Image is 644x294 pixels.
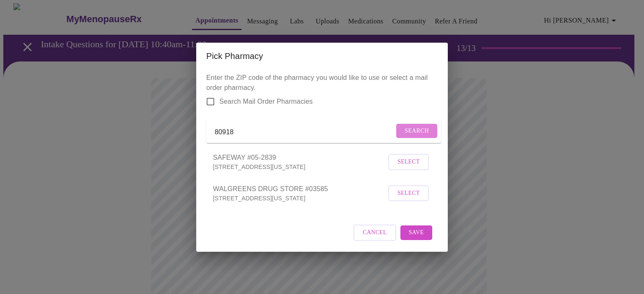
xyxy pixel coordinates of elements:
span: Select [397,188,420,199]
button: Search [396,124,437,138]
p: [STREET_ADDRESS][US_STATE] [213,163,386,171]
span: Search [405,126,429,136]
span: WALGREENS DRUG STORE #03585 [213,184,386,194]
button: Save [400,225,432,240]
button: Select [388,154,429,170]
p: Enter the ZIP code of the pharmacy you would like to use or select a mail order pharmacy. [206,73,438,212]
button: Cancel [353,225,396,241]
span: SAFEWAY #05-2839 [213,153,386,163]
span: Search Mail Order Pharmacies [219,97,313,107]
h2: Pick Pharmacy [206,49,438,63]
span: Select [397,157,420,167]
input: Send a message to your care team [215,126,394,139]
span: Save [409,228,424,238]
p: [STREET_ADDRESS][US_STATE] [213,194,386,202]
span: Cancel [363,228,387,238]
button: Select [388,185,429,202]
